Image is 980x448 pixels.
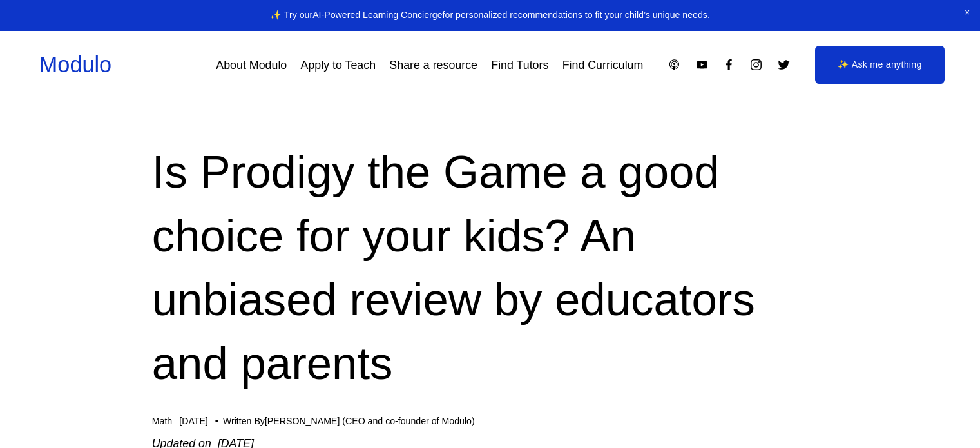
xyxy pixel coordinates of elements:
a: Twitter [777,58,791,72]
span: [DATE] [179,416,208,426]
a: About Modulo [216,54,287,77]
a: Instagram [749,58,763,72]
a: Share a resource [389,54,477,77]
a: [PERSON_NAME] (CEO and co-founder of Modulo) [265,416,475,426]
a: Modulo [39,52,111,77]
div: Written By [223,416,475,427]
a: ✨ Ask me anything [815,46,945,84]
a: YouTube [695,58,709,72]
a: Apple Podcasts [668,58,681,72]
a: Apply to Teach [301,54,376,77]
h1: Is Prodigy the Game a good choice for your kids? An unbiased review by educators and parents [152,140,829,395]
a: Find Curriculum [562,54,644,77]
a: Find Tutors [491,54,548,77]
a: Math [152,416,172,426]
a: AI-Powered Learning Concierge [312,10,442,20]
a: Facebook [722,58,736,72]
